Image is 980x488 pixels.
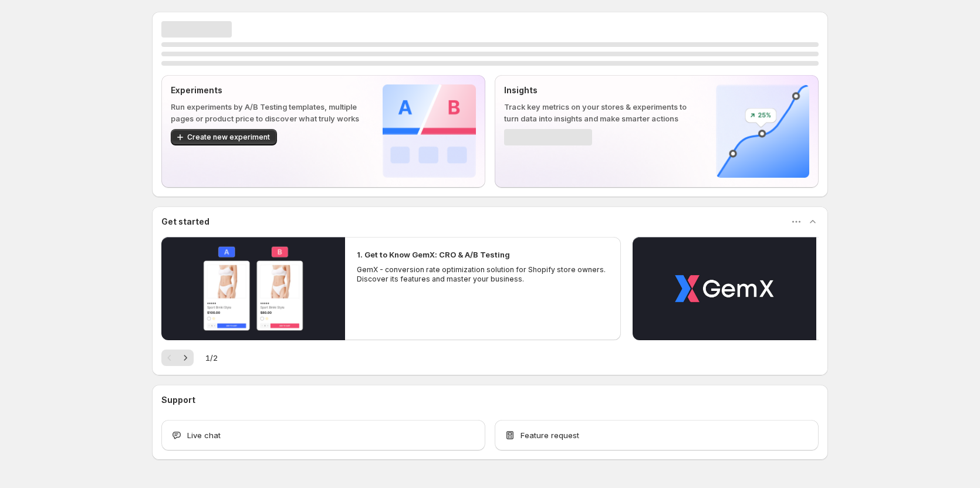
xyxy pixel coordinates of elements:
[521,429,579,441] span: Feature request
[383,84,476,178] img: Experiments
[171,84,364,96] p: Experiments
[161,237,345,340] button: Play video
[504,101,697,124] p: Track key metrics on your stores & experiments to turn data into insights and make smarter actions
[161,216,209,228] h3: Get started
[357,249,510,260] h2: 1. Get to Know GemX: CRO & A/B Testing
[504,84,697,96] p: Insights
[187,133,270,142] span: Create new experiment
[357,265,609,284] p: GemX - conversion rate optimization solution for Shopify store owners. Discover its features and ...
[171,129,277,145] button: Create new experiment
[171,101,364,124] p: Run experiments by A/B Testing templates, multiple pages or product price to discover what truly ...
[716,84,809,178] img: Insights
[187,429,221,441] span: Live chat
[177,350,194,366] button: Next
[161,350,194,366] nav: Pagination
[633,237,816,340] button: Play video
[205,352,218,364] span: 1 / 2
[161,394,195,406] h3: Support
